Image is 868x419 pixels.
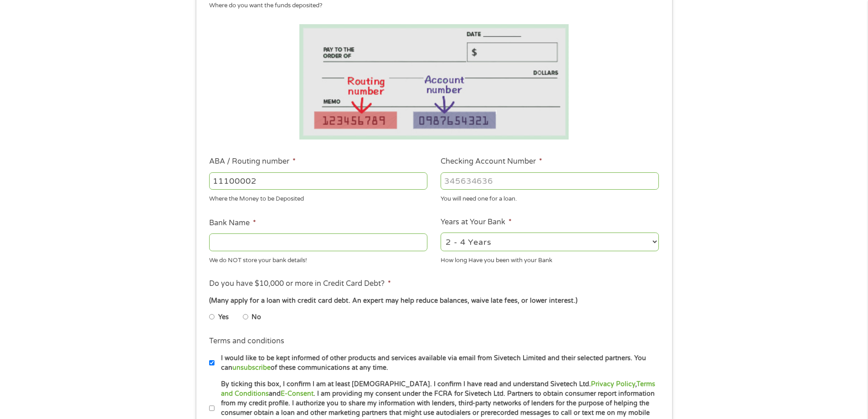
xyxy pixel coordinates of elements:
[209,218,256,228] label: Bank Name
[209,336,284,346] label: Terms and conditions
[441,217,512,227] label: Years at Your Bank
[221,380,655,398] a: Terms and Conditions
[209,172,427,190] input: 263177916
[209,157,296,166] label: ABA / Routing number
[299,24,569,140] img: Routing number location
[209,296,658,306] div: (Many apply for a loan with credit card debt. An expert may help reduce balances, waive late fees...
[252,312,261,322] label: No
[209,191,427,204] div: Where the Money to be Deposited
[218,312,229,322] label: Yes
[441,253,659,265] div: How long Have you been with your Bank
[441,191,659,204] div: You will need one for a loan.
[209,253,427,265] div: We do NOT store your bank details!
[215,353,662,373] label: I would like to be kept informed of other products and services available via email from Sivetech...
[441,172,659,190] input: 345634636
[209,1,652,10] div: Where do you want the funds deposited?
[281,390,313,398] a: E-Consent
[441,157,542,166] label: Checking Account Number
[591,380,635,388] a: Privacy Policy
[232,364,271,372] a: unsubscribe
[209,279,391,289] label: Do you have $10,000 or more in Credit Card Debt?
